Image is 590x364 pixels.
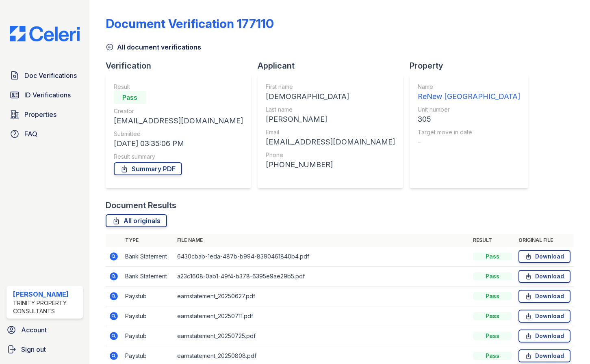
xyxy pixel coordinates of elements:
[114,91,146,104] div: Pass
[7,87,83,103] a: ID Verifications
[473,292,512,300] div: Pass
[174,247,470,267] td: 6430cbab-1eda-487b-b994-8390461840b4.pdf
[24,71,77,80] span: Doc Verifications
[21,325,47,335] span: Account
[518,310,570,323] a: Download
[7,106,83,123] a: Properties
[122,247,174,267] td: Bank Statement
[122,306,174,326] td: Paystub
[7,67,83,84] a: Doc Verifications
[24,90,71,100] span: ID Verifications
[266,114,395,125] div: [PERSON_NAME]
[7,126,83,142] a: FAQ
[473,312,512,320] div: Pass
[266,83,395,91] div: First name
[473,252,512,261] div: Pass
[174,326,470,346] td: earnstatement_20250725.pdf
[473,332,512,340] div: Pass
[24,129,37,139] span: FAQ
[114,153,243,161] div: Result summary
[418,106,520,114] div: Unit number
[114,162,182,175] a: Summary PDF
[122,326,174,346] td: Paystub
[174,286,470,306] td: earnstatement_20250627.pdf
[418,91,520,102] div: ReNew [GEOGRAPHIC_DATA]
[106,214,167,227] a: All originals
[106,200,176,211] div: Document Results
[410,60,535,71] div: Property
[174,234,470,247] th: File name
[114,130,243,138] div: Submitted
[21,345,46,354] span: Sign out
[114,107,243,115] div: Creator
[13,299,80,315] div: Trinity Property Consultants
[114,115,243,127] div: [EMAIL_ADDRESS][DOMAIN_NAME]
[106,16,274,31] div: Document Verification 177110
[418,83,520,102] a: Name ReNew [GEOGRAPHIC_DATA]
[13,289,80,299] div: [PERSON_NAME]
[122,234,174,247] th: Type
[114,83,243,91] div: Result
[3,322,86,338] a: Account
[24,110,56,119] span: Properties
[266,128,395,136] div: Email
[515,234,574,247] th: Original file
[266,136,395,148] div: [EMAIL_ADDRESS][DOMAIN_NAME]
[174,306,470,326] td: earnstatement_20250711.pdf
[114,138,243,149] div: [DATE] 03:35:06 PM
[418,128,520,136] div: Target move in date
[418,136,520,148] div: -
[3,341,86,358] a: Sign out
[266,91,395,102] div: [DEMOGRAPHIC_DATA]
[518,270,570,283] a: Download
[518,330,570,342] a: Download
[518,250,570,263] a: Download
[266,106,395,114] div: Last name
[266,159,395,170] div: [PHONE_NUMBER]
[418,114,520,125] div: 305
[418,83,520,91] div: Name
[3,26,86,41] img: CE_Logo_Blue-a8612792a0a2168367f1c8372b55b34899dd931a85d93a1a3d3e32e68fde9ad4.png
[174,267,470,286] td: a23c1608-0ab1-49f4-b378-6395e9ae29b5.pdf
[122,267,174,286] td: Bank Statement
[258,60,410,71] div: Applicant
[518,349,570,362] a: Download
[266,151,395,159] div: Phone
[470,234,515,247] th: Result
[518,290,570,303] a: Download
[106,60,258,71] div: Verification
[473,272,512,280] div: Pass
[473,352,512,360] div: Pass
[106,42,201,52] a: All document verifications
[122,286,174,306] td: Paystub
